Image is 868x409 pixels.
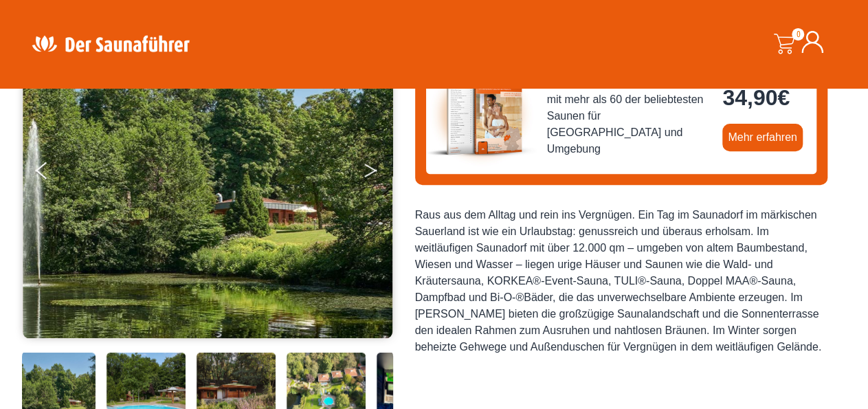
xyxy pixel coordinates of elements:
[722,124,803,151] a: Mehr erfahren
[722,85,790,110] bdi: 34,90
[547,75,712,157] span: Saunaführer West 2025/2026 - mit mehr als 60 der beliebtesten Saunen für [GEOGRAPHIC_DATA] und Um...
[426,59,536,169] img: der-saunafuehrer-2025-west.jpg
[777,85,790,110] span: €
[363,156,397,190] button: Next
[415,207,827,355] div: Raus aus dem Alltag und rein ins Vergnügen. Ein Tag im Saunadorf im märkischen Sauerland ist wie ...
[36,156,70,190] button: Previous
[792,28,804,41] span: 0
